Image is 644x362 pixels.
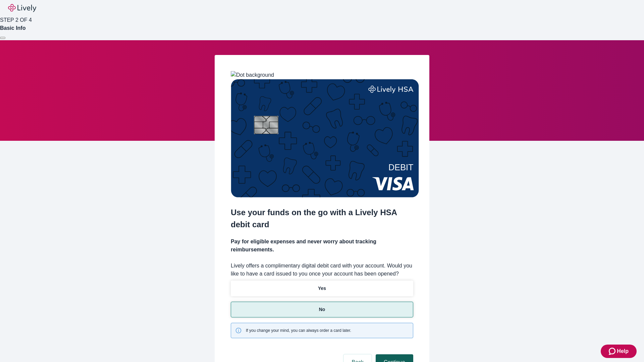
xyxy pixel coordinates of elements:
h2: Use your funds on the go with a Lively HSA debit card [231,206,413,231]
img: Debit card [231,79,419,197]
label: Lively offers a complimentary digital debit card with your account. Would you like to have a card... [231,262,413,278]
p: Yes [318,285,326,292]
span: If you change your mind, you can always order a card later. [246,327,351,334]
button: Zendesk support iconHelp [601,345,637,358]
button: Yes [231,281,413,296]
button: No [231,302,413,317]
svg: Zendesk support icon [609,347,617,355]
span: Help [617,347,629,355]
img: Lively [8,4,36,12]
img: Dot background [231,71,274,79]
h4: Pay for eligible expenses and never worry about tracking reimbursements. [231,238,413,254]
p: No [319,306,325,313]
